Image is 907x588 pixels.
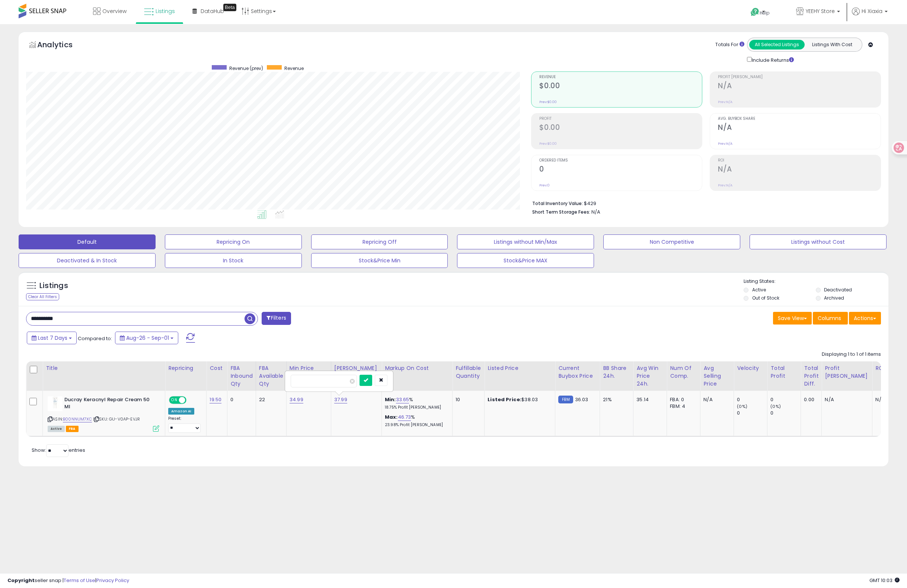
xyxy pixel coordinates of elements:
[385,414,447,428] div: %
[488,396,521,403] b: Listed Price:
[48,396,159,431] div: ASIN:
[156,7,175,15] span: Listings
[825,364,869,380] div: Profit [PERSON_NAME]
[168,416,201,433] div: Preset:
[804,396,816,403] div: 0.00
[718,141,732,146] small: Prev: N/A
[824,287,852,293] label: Deactivated
[718,117,881,121] span: Avg. Buybox Share
[558,364,597,380] div: Current Buybox Price
[670,403,694,410] div: FBM: 4
[385,413,398,421] b: Max:
[19,253,156,268] button: Deactivated & In Stock
[78,335,112,342] span: Compared to:
[737,396,767,403] div: 0
[715,41,744,48] div: Totals For
[382,361,453,391] th: The percentage added to the cost of goods (COGS) that forms the calculator for Min & Max prices.
[396,396,409,403] a: 33.65
[39,281,68,291] h5: Listings
[456,396,479,403] div: 10
[229,65,263,71] span: Revenue (prev)
[737,364,764,372] div: Velocity
[334,396,347,403] a: 37.99
[703,364,731,388] div: Avg Selling Price
[539,165,702,175] h2: 0
[259,364,283,388] div: FBA Available Qty
[603,364,630,380] div: BB Share 24h.
[718,183,732,188] small: Prev: N/A
[385,396,396,403] b: Min:
[66,426,79,432] span: FBA
[262,312,291,325] button: Filters
[165,234,302,249] button: Repricing On
[311,234,448,249] button: Repricing Off
[385,405,447,410] p: 18.75% Profit [PERSON_NAME]
[64,396,155,412] b: Ducray Keracnyl Repair Cream 50 Ml
[259,396,281,403] div: 22
[718,159,881,163] span: ROI
[311,253,448,268] button: Stock&Price Min
[745,2,784,24] a: Help
[48,396,63,411] img: 31GYMyt-+PL._SL40_.jpg
[824,295,844,301] label: Archived
[575,396,588,403] span: 36.03
[165,253,302,268] button: In Stock
[760,10,770,16] span: Help
[718,82,881,92] h2: N/A
[875,396,900,403] div: N/A
[818,314,841,322] span: Columns
[539,82,702,92] h2: $0.00
[185,397,197,403] span: OFF
[539,100,557,104] small: Prev: $0.00
[168,408,194,415] div: Amazon AI
[201,7,224,15] span: DataHub
[284,65,304,71] span: Revenue
[636,396,661,403] div: 35.14
[385,364,449,372] div: Markup on Cost
[223,4,236,11] div: Tooltip anchor
[852,7,888,24] a: Hi Xiaxia
[210,364,224,372] div: Cost
[750,7,760,17] i: Get Help
[532,209,590,215] b: Short Term Storage Fees:
[558,396,573,403] small: FBM
[773,312,812,325] button: Save View
[804,40,860,49] button: Listings With Cost
[46,364,162,372] div: Title
[126,334,169,342] span: Aug-26 - Sep-01
[737,403,747,409] small: (0%)
[749,40,805,49] button: All Selected Listings
[457,234,594,249] button: Listings without Min/Max
[385,396,447,410] div: %
[230,396,250,403] div: 0
[770,364,798,380] div: Total Profit
[93,416,140,422] span: | SKU: GU-V0AP-EVJR
[539,75,702,79] span: Revenue
[170,397,179,403] span: ON
[115,332,178,344] button: Aug-26 - Sep-01
[26,293,59,300] div: Clear All Filters
[539,123,702,133] h2: $0.00
[385,422,447,428] p: 23.98% Profit [PERSON_NAME]
[813,312,848,325] button: Columns
[737,410,767,416] div: 0
[334,364,379,372] div: [PERSON_NAME]
[822,351,881,358] div: Displaying 1 to 1 of 1 items
[532,198,875,207] li: $429
[290,396,303,403] a: 34.99
[168,364,203,372] div: Repricing
[539,183,550,188] small: Prev: 0
[825,396,866,403] div: N/A
[804,364,818,388] div: Total Profit Diff.
[741,55,803,64] div: Include Returns
[48,426,65,432] span: All listings currently available for purchase on Amazon
[806,7,835,15] span: YEEHY Store
[875,364,903,372] div: ROI
[718,75,881,79] span: Profit [PERSON_NAME]
[770,403,781,409] small: (0%)
[703,396,728,403] div: N/A
[718,123,881,133] h2: N/A
[210,396,221,403] a: 19.50
[456,364,481,380] div: Fulfillable Quantity
[752,295,779,301] label: Out of Stock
